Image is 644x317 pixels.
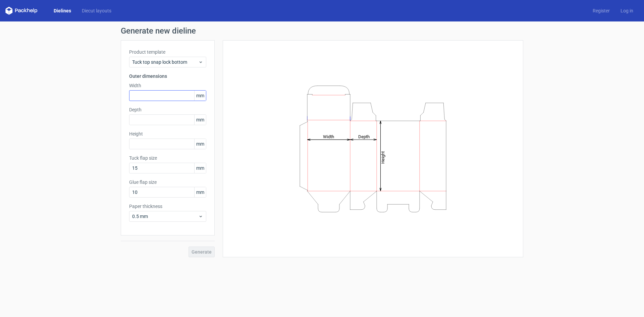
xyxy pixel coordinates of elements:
span: mm [194,187,206,197]
tspan: Depth [358,134,370,139]
span: mm [194,139,206,149]
span: mm [194,91,206,101]
span: 0.5 mm [132,213,198,220]
a: Diecut layouts [76,7,117,14]
tspan: Height [380,151,385,163]
a: Log in [615,7,639,14]
label: Tuck flap size [129,155,206,161]
label: Height [129,130,206,137]
h1: Generate new dieline [121,27,523,35]
label: Depth [129,106,206,113]
a: Register [587,7,615,14]
tspan: Width [323,134,334,139]
span: Tuck top snap lock bottom [132,59,198,65]
label: Product template [129,49,206,55]
label: Width [129,82,206,89]
h3: Outer dimensions [129,73,206,80]
label: Paper thickness [129,203,206,210]
span: mm [194,163,206,173]
a: Dielines [48,7,76,14]
span: mm [194,115,206,125]
label: Glue flap size [129,179,206,186]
